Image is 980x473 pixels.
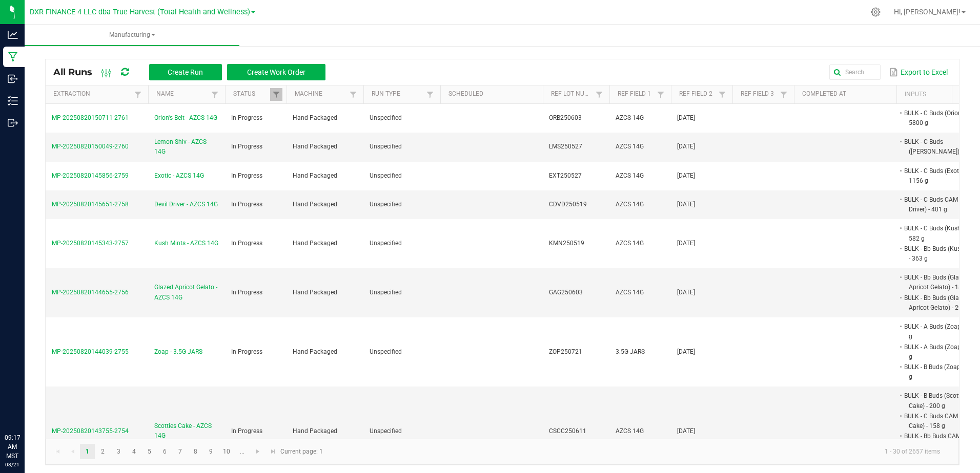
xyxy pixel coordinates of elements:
a: ExtractionSortable [53,90,131,98]
p: 08/21 [5,461,20,468]
span: [DATE] [677,143,695,150]
span: Hand Packaged [293,114,337,121]
span: MP-20250820144039-2755 [52,348,129,355]
span: AZCS 14G [616,143,644,150]
a: Page 7 [173,444,188,459]
span: MP-20250820143755-2754 [52,427,129,435]
a: Ref Field 1Sortable [618,90,654,98]
a: Page 9 [203,444,218,459]
span: MP-20250820145343-2757 [52,240,129,247]
span: In Progress [231,348,262,355]
inline-svg: Analytics [8,30,18,40]
a: StatusSortable [233,90,270,98]
a: Page 8 [188,444,203,459]
span: CDVD250519 [549,201,587,208]
span: KMN250519 [549,240,584,247]
span: [DATE] [677,240,695,247]
span: AZCS 14G [616,427,644,435]
span: In Progress [231,427,262,435]
span: ZOP250721 [549,348,582,355]
inline-svg: Outbound [8,118,18,128]
a: Ref Field 3Sortable [741,90,777,98]
span: Hi, [PERSON_NAME]! [894,8,961,16]
a: Page 2 [95,444,110,459]
span: MP-20250820145651-2758 [52,201,129,208]
span: Glazed Apricot Gelato - AZCS 14G [154,283,219,302]
span: Hand Packaged [293,348,337,355]
kendo-pager-info: 1 - 30 of 2657 items [329,443,948,460]
kendo-pager: Current page: 1 [46,439,959,465]
span: Lemon Shiv - AZCS 14G [154,137,219,157]
div: Manage settings [869,7,882,17]
span: Hand Packaged [293,240,337,247]
span: Create Work Order [247,68,305,76]
span: Unspecified [370,201,402,208]
a: Run TypeSortable [372,90,423,98]
a: Go to the next page [251,444,266,459]
iframe: Resource center [10,391,41,422]
span: MP-20250820144655-2756 [52,289,129,296]
a: Filter [655,88,667,101]
input: Search [829,64,881,80]
p: 09:17 AM MST [5,433,20,461]
a: Filter [347,88,359,101]
span: 3.5G JARS [616,348,645,355]
span: In Progress [231,114,262,121]
a: Page 4 [127,444,141,459]
a: Filter [209,88,221,101]
a: Manufacturing [25,25,239,46]
span: GAG250603 [549,289,583,296]
span: Go to the last page [269,447,277,456]
a: Page 1 [80,444,95,459]
span: Hand Packaged [293,289,337,296]
span: [DATE] [677,427,695,435]
a: Ref Lot NumberSortable [551,90,593,98]
span: CSCC250611 [549,427,586,435]
inline-svg: Inventory [8,96,18,106]
span: Manufacturing [25,31,239,39]
a: Filter [424,88,436,101]
a: Completed AtSortable [802,90,892,98]
span: AZCS 14G [616,114,644,121]
span: EXT250527 [549,172,582,179]
a: Filter [778,88,790,101]
span: ORB250603 [549,114,582,121]
span: Hand Packaged [293,172,337,179]
span: Unspecified [370,114,402,121]
span: [DATE] [677,114,695,121]
a: Page 10 [219,444,234,459]
div: All Runs [53,63,333,81]
span: Exotic - AZCS 14G [154,171,204,181]
span: Unspecified [370,172,402,179]
a: Ref Field 2Sortable [679,90,716,98]
span: Go to the next page [254,447,262,456]
a: MachineSortable [295,90,346,98]
a: Page 3 [111,444,126,459]
span: MP-20250820145856-2759 [52,172,129,179]
span: MP-20250820150049-2760 [52,143,129,150]
button: Create Work Order [227,64,325,80]
button: Create Run [149,64,222,80]
span: In Progress [231,240,262,247]
span: [DATE] [677,172,695,179]
span: [DATE] [677,348,695,355]
a: Page 6 [157,444,172,459]
button: Export to Excel [887,63,950,81]
a: Go to the last page [266,444,280,459]
a: Filter [270,88,282,101]
span: [DATE] [677,289,695,296]
span: Devil Driver - AZCS 14G [154,200,218,209]
span: In Progress [231,201,262,208]
span: [DATE] [677,201,695,208]
span: AZCS 14G [616,240,644,247]
span: Hand Packaged [293,427,337,435]
span: Unspecified [370,240,402,247]
span: DXR FINANCE 4 LLC dba True Harvest (Total Health and Wellness) [30,8,250,16]
span: AZCS 14G [616,289,644,296]
span: Unspecified [370,289,402,296]
a: Page 11 [235,444,250,459]
span: Unspecified [370,143,402,150]
span: Unspecified [370,427,402,435]
span: LMS250527 [549,143,582,150]
span: AZCS 14G [616,201,644,208]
